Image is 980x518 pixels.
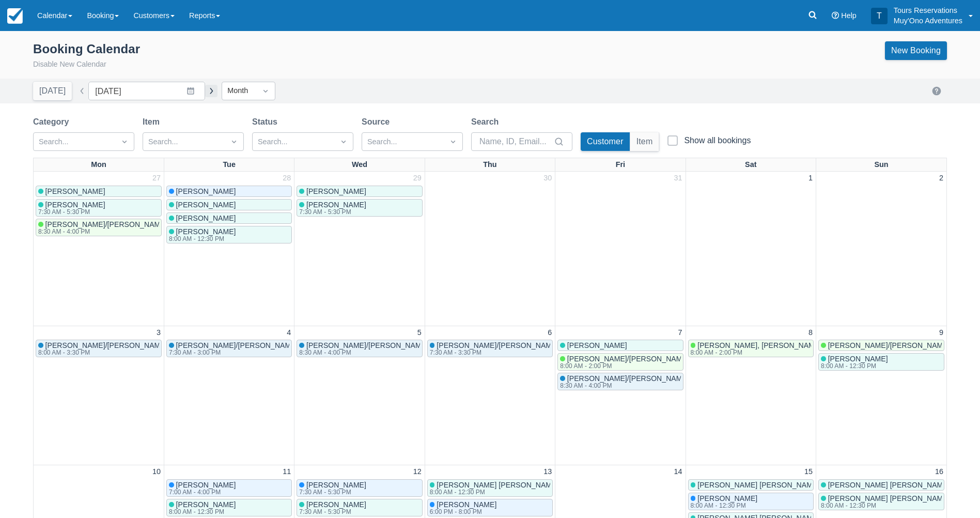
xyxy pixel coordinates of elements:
[45,341,293,349] span: [PERSON_NAME]/[PERSON_NAME]; [PERSON_NAME]/[PERSON_NAME]
[299,209,364,215] div: 7:30 AM - 5:30 PM
[697,481,819,489] span: [PERSON_NAME] [PERSON_NAME]
[688,493,814,510] a: [PERSON_NAME]8:00 AM - 12:30 PM
[33,82,72,100] button: [DATE]
[894,16,962,26] p: Muy'Ono Adventures
[150,173,163,184] a: 27
[252,116,282,128] label: Status
[7,8,23,24] img: checkfront-main-nav-mini-logo.png
[430,489,557,495] div: 8:00 AM - 12:30 PM
[176,214,236,222] span: [PERSON_NAME]
[169,509,234,515] div: 8:00 AM - 12:30 PM
[437,481,558,489] span: [PERSON_NAME] [PERSON_NAME]
[338,136,349,147] span: Dropdown icon
[260,86,271,96] span: Dropdown icon
[567,355,815,363] span: [PERSON_NAME]/[PERSON_NAME]; [PERSON_NAME]/[PERSON_NAME]
[176,201,236,209] span: [PERSON_NAME]
[45,220,293,228] span: [PERSON_NAME]/[PERSON_NAME], [PERSON_NAME]/[PERSON_NAME]
[176,227,236,236] span: [PERSON_NAME]
[567,341,627,349] span: [PERSON_NAME]
[176,481,236,489] span: [PERSON_NAME]
[45,187,105,195] span: [PERSON_NAME]
[688,340,814,357] a: [PERSON_NAME], [PERSON_NAME]8:00 AM - 2:00 PM
[560,383,813,389] div: 8:30 AM - 4:00 PM
[297,479,422,497] a: [PERSON_NAME]7:30 AM - 5:30 PM
[166,199,292,210] a: [PERSON_NAME]
[672,173,685,184] a: 31
[672,466,685,478] a: 14
[691,502,756,509] div: 8:00 AM - 12:30 PM
[221,158,238,172] a: Tue
[297,199,422,217] a: [PERSON_NAME]7:30 AM - 5:30 PM
[362,116,394,128] label: Source
[166,186,292,197] a: [PERSON_NAME]
[33,116,73,128] label: Category
[227,85,251,97] div: Month
[169,489,234,495] div: 7:00 AM - 4:00 PM
[166,226,292,243] a: [PERSON_NAME]8:00 AM - 12:30 PM
[281,173,293,184] a: 28
[229,136,239,147] span: Dropdown icon
[818,479,944,491] a: [PERSON_NAME] [PERSON_NAME]
[285,327,293,339] a: 4
[885,41,947,60] a: New Booking
[479,132,552,151] input: Name, ID, Email...
[38,349,291,356] div: 8:00 AM - 3:30 PM
[38,209,103,215] div: 7:30 AM - 5:30 PM
[176,500,236,509] span: [PERSON_NAME]
[297,499,422,516] a: [PERSON_NAME]7:30 AM - 5:30 PM
[33,59,106,70] button: Disable New Calendar
[818,493,944,510] a: [PERSON_NAME] [PERSON_NAME]8:00 AM - 12:30 PM
[150,466,163,478] a: 10
[471,116,503,128] label: Search
[821,363,886,369] div: 8:00 AM - 12:30 PM
[427,479,553,497] a: [PERSON_NAME] [PERSON_NAME]8:00 AM - 12:30 PM
[89,158,108,172] a: Mon
[688,479,814,491] a: [PERSON_NAME] [PERSON_NAME]
[415,327,424,339] a: 5
[350,158,369,172] a: Wed
[937,173,945,184] a: 2
[676,327,685,339] a: 7
[36,199,162,217] a: [PERSON_NAME]7:30 AM - 5:30 PM
[166,499,292,516] a: [PERSON_NAME]8:00 AM - 12:30 PM
[33,41,140,57] div: Booking Calendar
[299,489,364,495] div: 7:30 AM - 5:30 PM
[169,236,234,242] div: 8:00 AM - 12:30 PM
[818,340,944,351] a: [PERSON_NAME]/[PERSON_NAME]; [PERSON_NAME]/[PERSON_NAME]
[166,212,292,224] a: [PERSON_NAME]
[684,135,751,146] div: Show all bookings
[169,349,422,356] div: 7:30 AM - 3:00 PM
[630,132,659,151] button: Item
[806,327,815,339] a: 8
[546,327,554,339] a: 6
[832,12,839,19] i: Help
[933,466,945,478] a: 16
[166,479,292,497] a: [PERSON_NAME]7:00 AM - 4:00 PM
[430,509,495,515] div: 6:00 PM - 8:00 PM
[38,228,291,235] div: 8:30 AM - 4:00 PM
[872,158,890,172] a: Sun
[306,201,366,209] span: [PERSON_NAME]
[119,136,130,147] span: Dropdown icon
[871,8,888,24] div: T
[411,173,424,184] a: 29
[306,187,366,195] span: [PERSON_NAME]
[411,466,424,478] a: 12
[802,466,815,478] a: 15
[448,136,458,147] span: Dropdown icon
[828,494,950,502] span: [PERSON_NAME] [PERSON_NAME]
[697,341,821,349] span: [PERSON_NAME], [PERSON_NAME]
[481,158,499,172] a: Thu
[306,341,554,349] span: [PERSON_NAME]/[PERSON_NAME]; [PERSON_NAME]/[PERSON_NAME]
[299,349,552,356] div: 8:30 AM - 4:00 PM
[557,340,683,351] a: [PERSON_NAME]
[36,186,162,197] a: [PERSON_NAME]
[806,173,815,184] a: 1
[281,466,293,478] a: 11
[437,341,685,349] span: [PERSON_NAME]/[PERSON_NAME]; [PERSON_NAME]/[PERSON_NAME]
[691,349,820,356] div: 8:00 AM - 2:00 PM
[894,5,962,16] p: Tours Reservations
[560,363,813,369] div: 8:00 AM - 2:00 PM
[36,219,162,236] a: [PERSON_NAME]/[PERSON_NAME], [PERSON_NAME]/[PERSON_NAME]8:30 AM - 4:00 PM
[818,353,944,371] a: [PERSON_NAME]8:00 AM - 12:30 PM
